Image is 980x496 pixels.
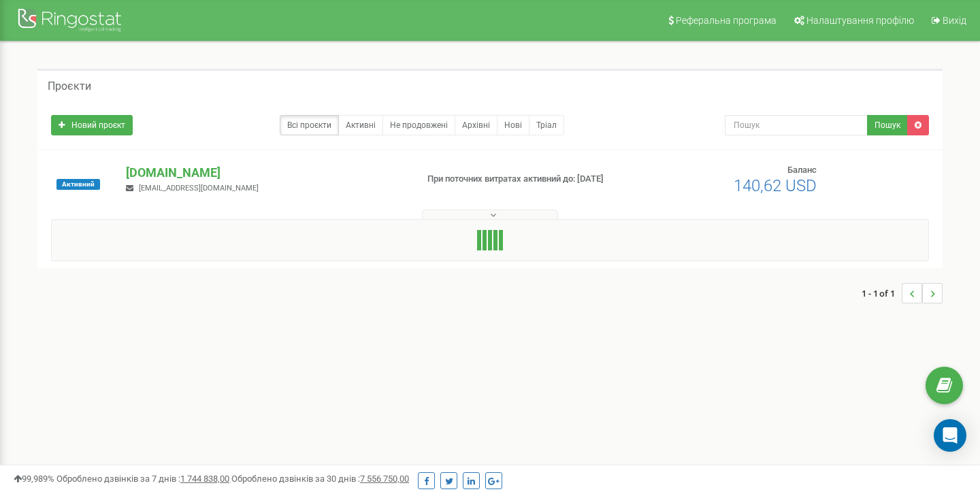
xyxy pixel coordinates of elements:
u: 1 744 838,00 [180,474,229,484]
a: Активні [338,115,383,135]
p: При поточних витратах активний до: [DATE] [427,173,632,186]
span: Вихід [943,15,966,26]
a: Нові [497,115,529,135]
a: Не продовжені [382,115,455,135]
input: Пошук [725,115,868,135]
a: Новий проєкт [51,115,133,135]
span: 99,989% [14,474,54,484]
span: [EMAIL_ADDRESS][DOMAIN_NAME] [139,184,259,193]
nav: ... [862,269,943,317]
span: Баланс [787,165,817,175]
span: 140,62 USD [734,176,817,195]
span: Реферальна програма [676,15,777,26]
span: Оброблено дзвінків за 30 днів : [231,474,409,484]
span: Активний [56,179,100,190]
h5: Проєкти [48,80,91,93]
span: 1 - 1 of 1 [862,283,902,303]
span: Налаштування профілю [806,15,914,26]
a: Всі проєкти [280,115,339,135]
span: Оброблено дзвінків за 7 днів : [56,474,229,484]
button: Пошук [867,115,908,135]
a: Архівні [455,115,497,135]
p: [DOMAIN_NAME] [126,164,405,182]
a: Тріал [529,115,564,135]
div: Open Intercom Messenger [934,419,966,452]
u: 7 556 750,00 [360,474,409,484]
